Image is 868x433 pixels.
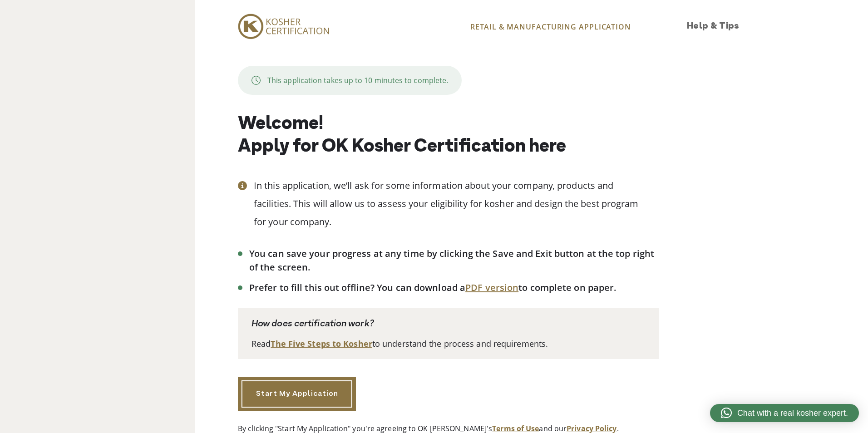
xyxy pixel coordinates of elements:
p: In this application, we’ll ask for some information about your company, products and facilities. ... [254,177,659,231]
a: Start My Application [238,377,356,411]
a: PDF version [465,281,518,294]
p: RETAIL & MANUFACTURING APPLICATION [470,21,659,32]
p: Read to understand the process and requirements. [252,338,646,350]
a: Chat with a real kosher expert. [710,404,859,422]
li: You can save your progress at any time by clicking the Save and Exit button at the top right of t... [249,247,659,274]
h1: Welcome! Apply for OK Kosher Certification here [238,113,659,158]
p: This application takes up to 10 minutes to complete. [267,75,448,86]
h3: Help & Tips [687,20,859,34]
p: How does certification work? [252,317,646,331]
a: The Five Steps to Kosher [271,338,372,349]
li: Prefer to fill this out offline? You can download a to complete on paper. [249,281,659,295]
span: Chat with a real kosher expert. [737,407,848,419]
